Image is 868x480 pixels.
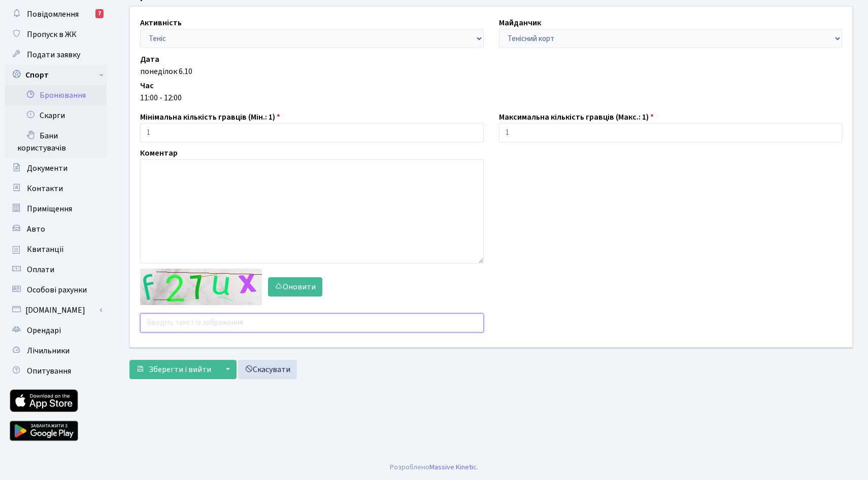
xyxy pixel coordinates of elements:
span: Квитанції [27,244,64,255]
a: Приміщення [5,199,107,219]
a: Спорт [5,65,107,85]
a: Документи [5,158,107,178]
a: Повідомлення7 [5,4,107,24]
span: Пропуск в ЖК [27,29,77,40]
label: Активність [140,17,182,29]
img: default [140,269,262,305]
a: Лічильники [5,341,107,361]
a: Massive Kinetic [429,462,477,472]
button: Оновити [268,277,322,297]
a: Особові рахунки [5,280,107,300]
span: Лічильники [27,345,70,356]
span: Повідомлення [27,9,79,20]
label: Дата [140,53,159,65]
a: Бани користувачів [5,126,107,158]
span: Особові рахунки [27,284,87,296]
button: Зберегти і вийти [129,360,218,379]
a: Бронювання [5,85,107,105]
a: Пропуск в ЖК [5,24,107,45]
a: Орендарі [5,320,107,341]
a: Оплати [5,260,107,280]
label: Мінімальна кількість гравців (Мін.: 1) [140,111,280,123]
label: Максимальна кількість гравців (Макс.: 1) [499,111,654,123]
a: Квитанції [5,239,107,260]
label: Коментар [140,147,178,159]
input: Введіть текст із зображення [140,313,484,333]
span: Приміщення [27,203,72,214]
a: Контакти [5,178,107,199]
a: Опитування [5,361,107,381]
div: 7 [95,9,104,18]
span: Подати заявку [27,49,80,60]
span: Орендарі [27,325,61,336]
a: Скарги [5,105,107,126]
span: Зберегти і вийти [149,364,211,375]
span: Авто [27,224,45,235]
span: Оплати [27,264,54,275]
span: Опитування [27,365,71,377]
a: [DOMAIN_NAME] [5,300,107,320]
div: понеділок 6.10 [140,65,842,78]
a: Авто [5,219,107,239]
div: Розроблено . [390,462,478,473]
span: Документи [27,163,68,174]
a: Подати заявку [5,45,107,65]
div: 11:00 - 12:00 [140,92,842,104]
span: Контакти [27,183,63,194]
label: Майданчик [499,17,541,29]
a: Скасувати [238,360,297,379]
label: Час [140,80,154,92]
